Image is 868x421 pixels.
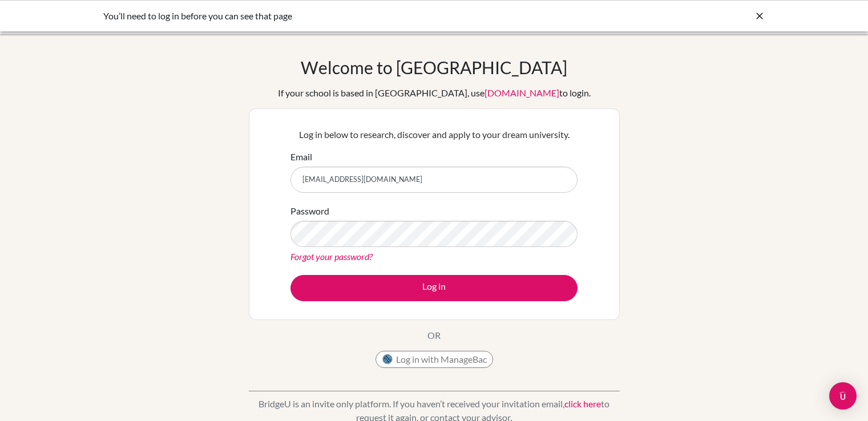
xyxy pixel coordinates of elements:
label: Email [290,150,312,164]
a: click here [564,398,601,409]
div: Open Intercom Messenger [829,382,857,410]
button: Log in with ManageBac [376,351,493,368]
a: [DOMAIN_NAME] [485,87,559,98]
a: Forgot your password? [290,251,373,262]
p: Log in below to research, discover and apply to your dream university. [290,128,578,141]
div: If your school is based in [GEOGRAPHIC_DATA], use to login. [278,86,591,100]
label: Password [290,204,329,218]
div: You’ll need to log in before you can see that page [103,9,594,23]
p: OR [427,329,441,342]
button: Log in [290,275,578,301]
h1: Welcome to [GEOGRAPHIC_DATA] [301,57,567,78]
